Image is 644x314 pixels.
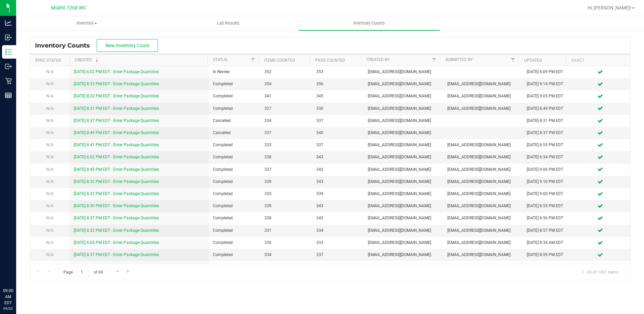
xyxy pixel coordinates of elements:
[524,58,542,63] a: Updated
[74,82,159,86] a: [DATE] 8:33 PM EDT - Enter Package Quantities
[74,191,159,196] a: [DATE] 8:32 PM EDT - Enter Package Quantities
[527,191,567,197] div: [DATE] 9:00 PM EDT
[527,105,567,112] div: [DATE] 8:49 PM EDT
[368,191,439,197] span: [EMAIL_ADDRESS][DOMAIN_NAME]
[527,93,567,99] div: [DATE] 9:05 PM EDT
[316,215,360,221] span: 343
[527,142,567,148] div: [DATE] 8:55 PM EDT
[527,69,567,75] div: [DATE] 6:09 PM EDT
[316,93,360,99] span: 345
[105,43,150,48] span: New Inventory Count
[368,105,439,112] span: [EMAIL_ADDRESS][DOMAIN_NAME]
[527,130,567,136] div: [DATE] 8:37 PM EDT
[587,5,631,10] span: Hi, [PERSON_NAME]!
[46,155,54,159] span: N/A
[46,143,54,147] span: N/A
[344,20,394,26] span: Inventory Counts
[74,106,159,111] a: [DATE] 8:31 PM EDT - Enter Package Quantities
[264,142,308,148] span: 333
[447,179,519,185] span: [EMAIL_ADDRESS][DOMAIN_NAME]
[366,57,389,62] a: Created By
[46,252,54,257] span: N/A
[74,94,159,98] a: [DATE] 8:32 PM EDT - Enter Package Quantities
[213,93,256,99] span: Completed
[264,203,308,209] span: 339
[46,179,54,184] span: N/A
[447,142,519,148] span: [EMAIL_ADDRESS][DOMAIN_NAME]
[447,166,519,173] span: [EMAIL_ADDRESS][DOMAIN_NAME]
[368,69,439,75] span: [EMAIL_ADDRESS][DOMAIN_NAME]
[264,69,308,75] span: 352
[264,166,308,173] span: 337
[264,130,308,136] span: 337
[264,105,308,112] span: 327
[74,167,159,172] a: [DATE] 8:45 PM EDT - Enter Package Quantities
[316,191,360,197] span: 339
[124,267,133,276] a: Go to the last page
[74,179,159,184] a: [DATE] 8:32 PM EDT - Enter Package Quantities
[315,58,345,63] a: Pkgs Counted
[51,5,86,11] span: Miami 72nd WC
[46,94,54,98] span: N/A
[264,58,295,63] a: Items Counted
[74,216,159,220] a: [DATE] 8:37 PM EDT - Enter Package Quantities
[74,118,159,123] a: [DATE] 8:37 PM EDT - Enter Package Quantities
[566,54,625,66] th: Exact
[97,39,158,52] button: New Inventory Count
[368,215,439,221] span: [EMAIL_ADDRESS][DOMAIN_NAME]
[113,267,123,276] a: Go to the next page
[74,203,159,208] a: [DATE] 8:30 PM EDT - Enter Package Quantities
[77,267,89,277] input: 1
[46,167,54,172] span: N/A
[5,20,12,26] inline-svg: Analytics
[213,81,256,87] span: Completed
[316,69,360,75] span: 353
[368,203,439,209] span: [EMAIL_ADDRESS][DOMAIN_NAME]
[264,240,308,246] span: 330
[264,81,308,87] span: 354
[46,203,54,208] span: N/A
[527,203,567,209] div: [DATE] 8:55 PM EDT
[5,49,12,55] inline-svg: Inventory
[264,191,308,197] span: 335
[368,118,439,124] span: [EMAIL_ADDRESS][DOMAIN_NAME]
[447,227,519,234] span: [EMAIL_ADDRESS][DOMAIN_NAME]
[527,227,567,234] div: [DATE] 8:57 PM EDT
[368,240,439,246] span: [EMAIL_ADDRESS][DOMAIN_NAME]
[264,215,308,221] span: 338
[316,179,360,185] span: 343
[527,179,567,185] div: [DATE] 9:10 PM EDT
[75,58,100,62] a: Created
[447,81,519,87] span: [EMAIL_ADDRESS][DOMAIN_NAME]
[213,105,256,112] span: Completed
[316,81,360,87] span: 356
[264,154,308,160] span: 338
[213,142,256,148] span: Completed
[527,240,567,246] div: [DATE] 8:34 AM EDT
[368,130,439,136] span: [EMAIL_ADDRESS][DOMAIN_NAME]
[447,215,519,221] span: [EMAIL_ADDRESS][DOMAIN_NAME]
[527,118,567,124] div: [DATE] 8:31 PM EDT
[368,166,439,173] span: [EMAIL_ADDRESS][DOMAIN_NAME]
[447,240,519,246] span: [EMAIL_ADDRESS][DOMAIN_NAME]
[46,240,54,245] span: N/A
[316,227,360,234] span: 334
[5,34,12,41] inline-svg: Inbound
[213,215,256,221] span: Completed
[213,203,256,209] span: Completed
[213,69,256,75] span: In Review
[368,93,439,99] span: [EMAIL_ADDRESS][DOMAIN_NAME]
[368,81,439,87] span: [EMAIL_ADDRESS][DOMAIN_NAME]
[74,252,159,257] a: [DATE] 8:37 PM EDT - Enter Package Quantities
[3,306,13,311] p: 09/22
[316,142,360,148] span: 337
[213,166,256,173] span: Completed
[299,16,440,30] a: Inventory Counts
[74,143,159,147] a: [DATE] 8:41 PM EDT - Enter Package Quantities
[213,252,256,258] span: Completed
[46,216,54,220] span: N/A
[46,228,54,233] span: N/A
[46,118,54,123] span: N/A
[74,130,159,135] a: [DATE] 8:49 PM EDT - Enter Package Quantities
[248,54,259,66] a: Filter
